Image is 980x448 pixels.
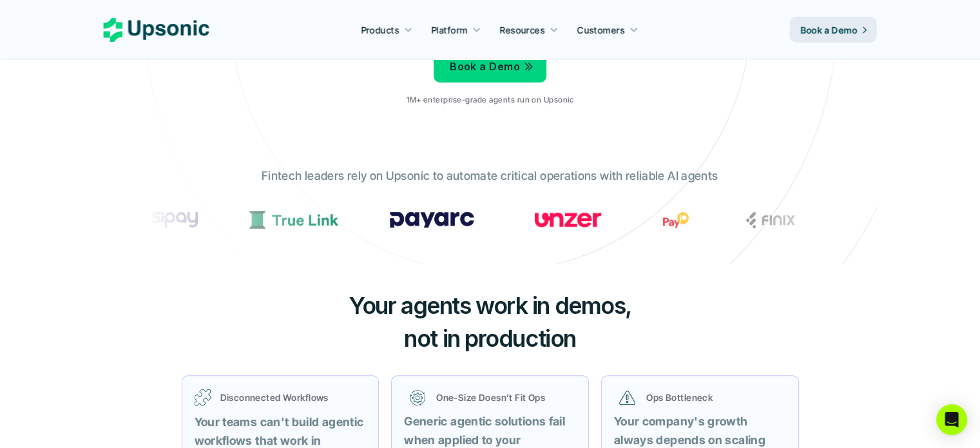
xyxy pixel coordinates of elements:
a: Book a Demo [434,50,546,83]
p: Book a Demo [800,23,858,37]
p: Book a Demo [450,57,520,76]
p: One-Size Doesn’t Fit Ops [436,391,570,404]
p: Disconnected Workflows [220,391,367,404]
a: Book a Demo [790,17,877,43]
p: 1M+ enterprise-grade agents run on Upsonic [407,95,573,104]
p: Ops Bottleneck [646,391,780,404]
p: Resources [500,23,545,37]
p: Fintech leaders rely on Upsonic to automate critical operations with reliable AI agents [262,167,718,186]
a: Products [353,18,420,41]
div: Open Intercom Messenger [936,404,967,435]
p: Platform [431,23,467,37]
p: Customers [577,23,625,37]
span: not in production [404,324,576,353]
p: Products [361,23,399,37]
span: Your agents work in demos, [349,291,631,320]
